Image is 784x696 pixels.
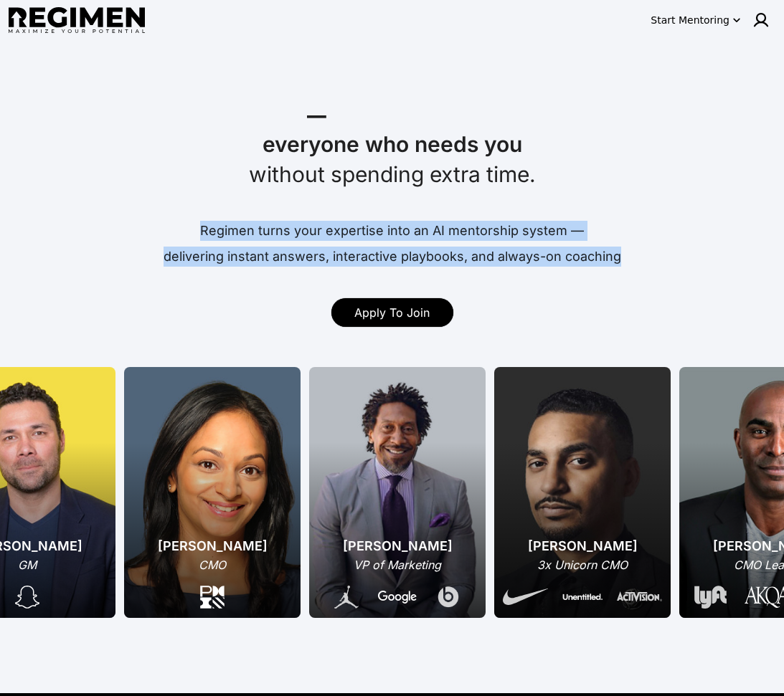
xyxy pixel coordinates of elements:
[327,556,468,573] div: VP of Marketing
[158,536,268,556] div: [PERSON_NAME]
[354,305,430,320] span: Apply To Join
[200,221,584,241] div: Regimen turns your expertise into an AI mentorship system —
[9,7,145,34] img: Regimen logo
[503,556,662,573] div: 3x Unicorn CMO
[752,11,770,29] img: user icon
[158,556,268,573] div: CMO
[331,298,453,327] a: Apply To Join
[648,9,744,32] button: Start Mentoring
[503,536,662,556] div: [PERSON_NAME]
[164,247,621,267] div: delivering instant answers, interactive playbooks, and always-on coaching
[14,160,770,189] div: without spending extra time.
[14,130,770,159] div: everyone who needs you
[327,536,468,556] div: [PERSON_NAME]
[651,13,729,27] div: Start Mentoring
